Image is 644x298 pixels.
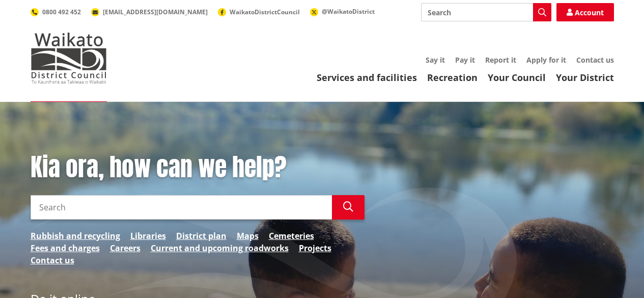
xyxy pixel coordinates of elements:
[526,55,566,65] a: Apply for it
[455,55,475,65] a: Pay it
[269,230,314,242] a: Cemeteries
[31,242,100,254] a: Fees and charges
[556,71,614,84] a: Your District
[576,55,614,65] a: Contact us
[310,7,375,16] a: @WaikatoDistrict
[322,7,375,16] span: @WaikatoDistrict
[31,254,74,266] a: Contact us
[31,33,107,84] img: Waikato District Council - Te Kaunihera aa Takiwaa o Waikato
[91,8,208,16] a: [EMAIL_ADDRESS][DOMAIN_NAME]
[230,8,300,16] span: WaikatoDistrictCouncil
[427,71,478,84] a: Recreation
[426,55,445,65] a: Say it
[110,242,141,254] a: Careers
[151,242,289,254] a: Current and upcoming roadworks
[31,8,81,16] a: 0800 492 452
[176,230,227,242] a: District plan
[42,8,81,16] span: 0800 492 452
[31,153,365,182] h1: Kia ora, how can we help?
[31,195,332,220] input: Search input
[488,71,546,84] a: Your Council
[130,230,166,242] a: Libraries
[218,8,300,16] a: WaikatoDistrictCouncil
[237,230,259,242] a: Maps
[556,3,614,21] a: Account
[103,8,208,16] span: [EMAIL_ADDRESS][DOMAIN_NAME]
[299,242,331,254] a: Projects
[31,230,120,242] a: Rubbish and recycling
[317,71,417,84] a: Services and facilities
[421,3,551,21] input: Search input
[485,55,516,65] a: Report it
